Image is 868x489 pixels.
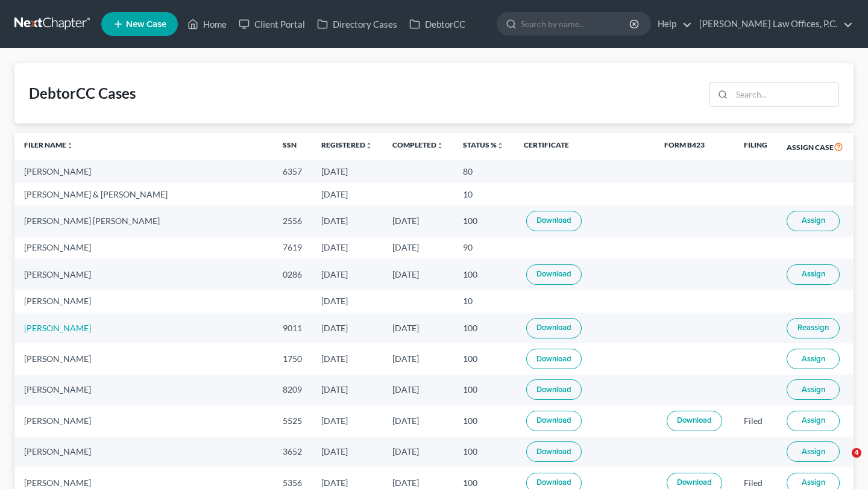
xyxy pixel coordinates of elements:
a: Download [526,441,582,462]
span: Assign [802,478,825,487]
a: Directory Cases [311,13,403,35]
td: 100 [453,259,514,290]
a: Download [526,318,582,338]
div: 3652 [283,446,302,458]
div: [PERSON_NAME] [24,415,263,427]
a: Download [526,379,582,400]
div: [PERSON_NAME] [24,166,263,178]
span: Assign [802,216,825,225]
td: [DATE] [312,343,383,374]
td: [DATE] [312,313,383,343]
button: Assign [787,264,840,285]
a: Home [181,13,233,35]
th: Certificate [514,133,655,161]
a: Download [526,264,582,285]
button: Assign [787,411,840,431]
div: 9011 [283,322,302,334]
td: [DATE] [312,160,383,182]
td: [DATE] [312,237,383,259]
th: Filing [734,133,777,161]
div: 1750 [283,353,302,365]
a: Download [526,211,582,231]
div: Filed [744,415,767,427]
div: 5356 [283,477,302,489]
td: 80 [453,160,514,182]
span: 4 [852,448,861,458]
div: 6357 [283,166,302,178]
a: DebtorCC [403,13,471,35]
td: [DATE] [383,375,454,405]
td: 100 [453,313,514,343]
span: Assign [802,447,825,456]
td: 10 [453,183,514,205]
th: SSN [273,133,312,161]
a: Completedunfold_more [392,140,444,149]
th: Assign Case [777,133,854,161]
td: [DATE] [383,205,454,236]
i: unfold_more [436,142,444,149]
td: 100 [453,343,514,374]
td: [DATE] [383,237,454,259]
td: 90 [453,237,514,259]
td: [DATE] [312,290,383,313]
button: Assign [787,211,840,231]
div: [PERSON_NAME] [24,384,263,396]
td: [DATE] [383,405,454,436]
div: 2556 [283,215,302,227]
td: [DATE] [312,405,383,436]
div: [PERSON_NAME] [24,269,263,281]
td: [DATE] [312,183,383,205]
div: 0286 [283,269,302,281]
a: Help [652,13,692,35]
span: Reassign [797,323,829,332]
a: Download [667,411,722,431]
iframe: Intercom live chat [827,448,856,477]
td: 100 [453,405,514,436]
input: Search by name... [521,13,631,35]
td: 100 [453,205,514,236]
span: Assign [802,269,825,279]
div: [PERSON_NAME] [24,295,263,307]
i: unfold_more [365,142,373,149]
td: [DATE] [312,437,383,467]
button: Reassign [787,318,840,338]
div: 5525 [283,415,302,427]
th: Form B423 [655,133,735,161]
a: Registeredunfold_more [321,140,373,149]
td: [DATE] [383,343,454,374]
div: [PERSON_NAME] [PERSON_NAME] [24,215,263,227]
a: [PERSON_NAME] [24,323,91,333]
td: [DATE] [312,259,383,290]
td: [DATE] [312,375,383,405]
input: Search... [732,83,838,106]
div: Filed [744,477,767,489]
div: 8209 [283,384,302,396]
td: [DATE] [383,437,454,467]
a: Download [526,349,582,369]
i: unfold_more [497,142,504,149]
td: [DATE] [383,259,454,290]
a: Download [526,411,582,431]
i: unfold_more [66,142,74,149]
span: Assign [802,354,825,364]
div: [PERSON_NAME] [24,353,263,365]
a: Client Portal [233,13,311,35]
button: Assign [787,441,840,462]
a: Status %unfold_more [463,140,504,149]
div: DebtorCC Cases [29,84,136,103]
a: [PERSON_NAME] Law Offices, P.C. [693,13,853,35]
div: 7619 [283,241,302,254]
button: Assign [787,349,840,369]
span: Assign [802,416,825,425]
span: Assign [802,385,825,394]
td: 100 [453,375,514,405]
td: [DATE] [383,313,454,343]
div: [PERSON_NAME] [24,477,263,489]
div: [PERSON_NAME] [24,446,263,458]
td: [DATE] [312,205,383,236]
div: [PERSON_NAME] & [PERSON_NAME] [24,188,263,201]
div: [PERSON_NAME] [24,241,263,254]
td: 100 [453,437,514,467]
button: Assign [787,379,840,400]
td: 10 [453,290,514,313]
